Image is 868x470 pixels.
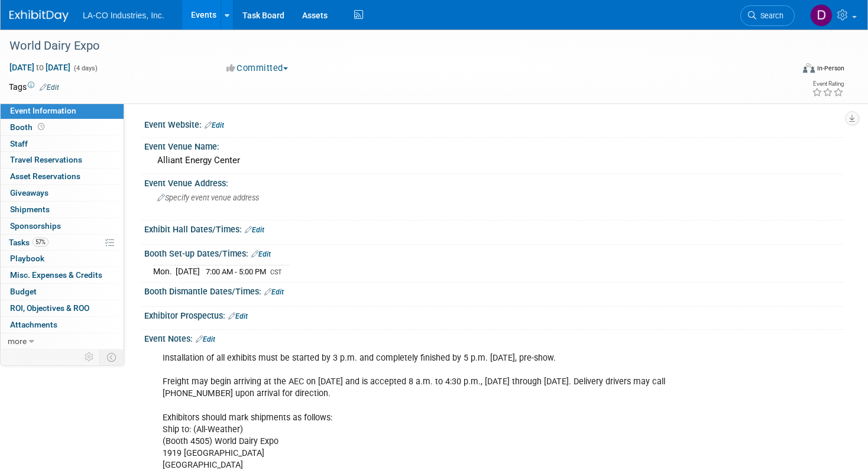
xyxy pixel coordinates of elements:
[1,168,124,184] a: Asset Reservations
[5,35,773,57] div: World Dairy Expo
[9,10,69,22] img: ExhibitDay
[144,116,844,131] div: Event Website:
[10,106,76,115] span: Event Information
[1,284,124,300] a: Budget
[144,221,844,236] div: Exhibit Hall Dates/Times:
[33,238,48,247] span: 57%
[1,185,124,201] a: Giveaways
[222,62,293,74] button: Committed
[176,265,200,277] td: [DATE]
[720,61,845,79] div: Event Format
[153,265,176,277] td: Mon.
[10,287,37,296] span: Budget
[73,64,98,72] span: (4 days)
[1,251,124,267] a: Playbook
[1,119,124,135] a: Booth
[40,83,59,92] a: Edit
[270,268,282,276] span: CST
[817,64,844,73] div: In-Person
[79,349,100,365] td: Personalize Event Tab Strip
[1,300,124,316] a: ROI, Objectives & ROO
[10,171,80,181] span: Asset Reservations
[245,226,264,234] a: Edit
[157,193,259,202] span: Specify event venue address
[803,63,815,73] img: Format-Inperson.png
[10,188,48,197] span: Giveaways
[1,202,124,218] a: Shipments
[228,312,248,320] a: Edit
[251,250,271,258] a: Edit
[9,62,71,73] span: [DATE] [DATE]
[196,335,215,343] a: Edit
[10,303,89,313] span: ROI, Objectives & ROO
[206,267,266,276] span: 7:00 AM - 5:00 PM
[153,151,835,170] div: Alliant Energy Center
[1,235,124,251] a: Tasks57%
[10,254,44,263] span: Playbook
[810,4,833,27] img: Daniel Lucianek
[1,317,124,333] a: Attachments
[9,81,59,93] td: Tags
[144,307,844,322] div: Exhibitor Prospectus:
[1,103,124,119] a: Event Information
[35,122,47,131] span: Booth not reserved yet
[10,122,47,132] span: Booth
[1,152,124,168] a: Travel Reservations
[1,136,124,152] a: Staff
[10,205,50,214] span: Shipments
[1,267,124,283] a: Misc. Expenses & Credits
[756,11,783,20] span: Search
[740,5,795,26] a: Search
[9,238,48,247] span: Tasks
[264,288,284,296] a: Edit
[144,245,844,260] div: Booth Set-up Dates/Times:
[144,174,844,189] div: Event Venue Address:
[8,336,27,346] span: more
[83,11,164,20] span: LA-CO Industries, Inc.
[144,283,844,298] div: Booth Dismantle Dates/Times:
[10,270,102,280] span: Misc. Expenses & Credits
[10,221,61,231] span: Sponsorships
[34,63,46,72] span: to
[144,330,844,345] div: Event Notes:
[205,121,224,129] a: Edit
[1,218,124,234] a: Sponsorships
[10,320,57,329] span: Attachments
[10,155,82,164] span: Travel Reservations
[1,333,124,349] a: more
[144,138,844,153] div: Event Venue Name:
[10,139,28,148] span: Staff
[812,81,844,87] div: Event Rating
[100,349,124,365] td: Toggle Event Tabs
